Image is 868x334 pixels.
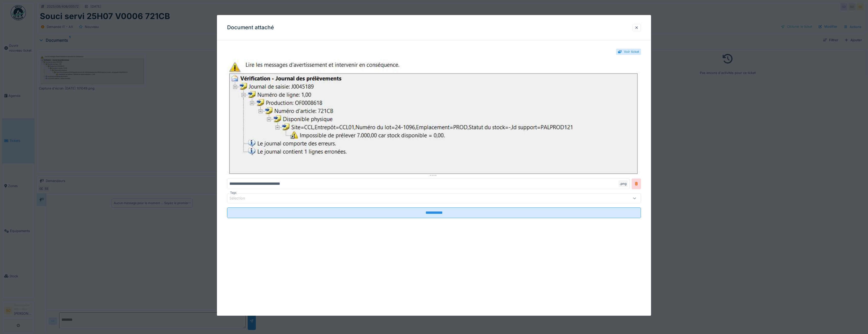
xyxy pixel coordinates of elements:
div: Sélection [229,195,252,201]
img: 8e962705-c135-4597-a406-ab12c213d3ea-Capture%20d%27%C3%A9cran%202025-08-22%20101049.png [227,59,641,176]
h3: Document attaché [227,24,274,31]
label: Tags [229,191,238,195]
div: Voir ticket [624,49,639,54]
div: .png [619,180,628,187]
